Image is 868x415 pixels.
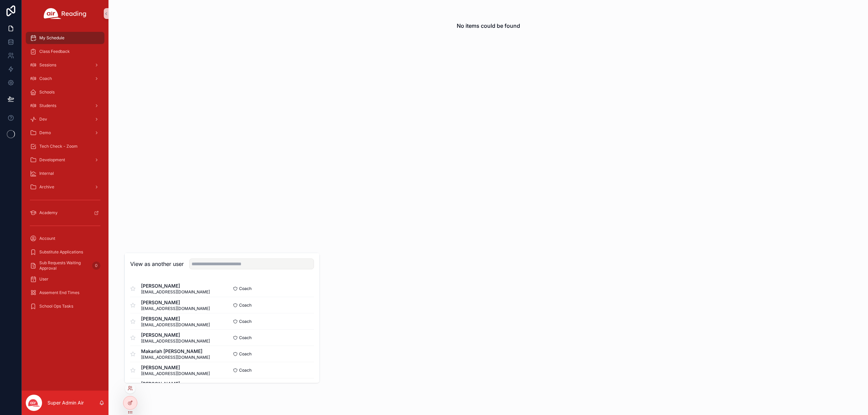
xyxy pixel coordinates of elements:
[39,276,48,282] span: User
[39,184,54,190] span: Archive
[26,273,104,285] a: User
[39,130,51,136] span: Demo
[239,351,252,357] span: Coach
[39,304,73,309] span: School Ops Tasks
[22,27,108,321] div: scrollable content
[141,322,210,328] span: [EMAIL_ADDRESS][DOMAIN_NAME]
[47,399,84,406] p: Super Admin Air
[26,207,104,219] a: Academy
[239,319,252,324] span: Coach
[141,364,210,371] span: [PERSON_NAME]
[141,348,210,355] span: Makariah [PERSON_NAME]
[141,355,210,360] span: [EMAIL_ADDRESS][DOMAIN_NAME]
[26,86,104,98] a: Schools
[39,236,55,241] span: Account
[141,283,210,289] span: [PERSON_NAME]
[39,76,52,81] span: Coach
[141,332,210,338] span: [PERSON_NAME]
[141,338,210,344] span: [EMAIL_ADDRESS][DOMAIN_NAME]
[26,127,104,139] a: Demo
[39,249,83,255] span: Substitute Applications
[39,260,90,271] span: Sub Requests Waiting Approval
[26,167,104,180] a: Internal
[39,49,70,54] span: Class Feedback
[39,35,64,41] span: My Schedule
[239,303,252,308] span: Coach
[39,210,58,215] span: Academy
[130,260,184,268] h2: View as another user
[457,22,520,30] h2: No items could be found
[26,72,104,85] a: Coach
[39,62,56,68] span: Sessions
[26,140,104,152] a: Tech Check - Zoom
[239,335,252,340] span: Coach
[39,117,47,122] span: Dev
[39,89,55,95] span: Schools
[39,157,65,163] span: Development
[26,59,104,71] a: Sessions
[26,260,104,272] a: Sub Requests Waiting Approval0
[26,113,104,125] a: Dev
[141,371,210,376] span: [EMAIL_ADDRESS][DOMAIN_NAME]
[141,289,210,295] span: [EMAIL_ADDRESS][DOMAIN_NAME]
[39,171,54,176] span: Internal
[141,299,210,306] span: [PERSON_NAME]
[44,8,86,19] img: App logo
[39,103,56,108] span: Students
[26,300,104,312] a: School Ops Tasks
[92,262,100,270] div: 0
[26,287,104,299] a: Assement End Times
[39,144,78,149] span: Tech Check - Zoom
[26,154,104,166] a: Development
[239,368,252,373] span: Coach
[239,286,252,291] span: Coach
[141,306,210,311] span: [EMAIL_ADDRESS][DOMAIN_NAME]
[26,32,104,44] a: My Schedule
[26,181,104,193] a: Archive
[26,45,104,58] a: Class Feedback
[26,100,104,112] a: Students
[26,246,104,258] a: Substitute Applications
[141,315,210,322] span: [PERSON_NAME]
[141,380,210,387] span: [PERSON_NAME]
[26,232,104,245] a: Account
[39,290,79,295] span: Assement End Times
